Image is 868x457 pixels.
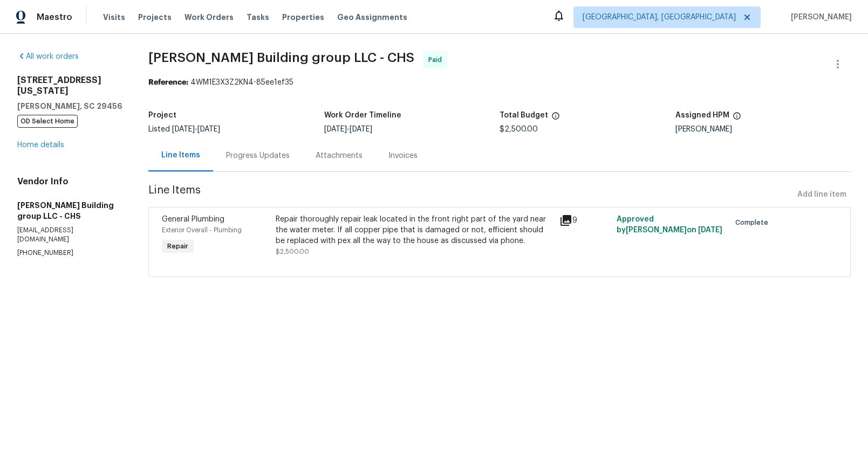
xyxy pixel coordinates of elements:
[162,227,242,233] span: Exterior Overall - Plumbing
[17,200,122,221] h5: [PERSON_NAME] Building group LLC - CHS
[17,53,79,60] a: All work orders
[583,12,736,23] span: [GEOGRAPHIC_DATA], [GEOGRAPHIC_DATA]
[184,12,234,23] span: Work Orders
[388,150,418,161] div: Invoices
[138,12,172,23] span: Projects
[675,112,729,119] h5: Assigned HPM
[337,12,407,23] span: Geo Assignments
[733,112,741,126] span: The hpm assigned to this work order.
[148,51,414,64] span: [PERSON_NAME] Building group LLC - CHS
[787,12,852,23] span: [PERSON_NAME]
[37,12,72,23] span: Maestro
[148,77,851,88] div: 4WM1E3X3Z2KN4-85ee1ef35
[226,150,290,161] div: Progress Updates
[148,185,793,205] span: Line Items
[148,79,188,86] b: Reference:
[675,126,851,133] div: [PERSON_NAME]
[324,126,347,133] span: [DATE]
[324,126,372,133] span: -
[559,214,610,227] div: 9
[316,150,363,161] div: Attachments
[197,126,220,133] span: [DATE]
[17,141,64,149] a: Home details
[282,12,324,23] span: Properties
[735,217,773,228] span: Complete
[163,241,193,252] span: Repair
[161,150,200,161] div: Line Items
[500,126,538,133] span: $2,500.00
[428,54,446,65] span: Paid
[324,112,401,119] h5: Work Order Timeline
[162,216,224,223] span: General Plumbing
[17,115,78,128] span: OD Select Home
[500,112,548,119] h5: Total Budget
[698,226,722,234] span: [DATE]
[247,13,269,21] span: Tasks
[172,126,195,133] span: [DATE]
[551,112,560,126] span: The total cost of line items that have been proposed by Opendoor. This sum includes line items th...
[17,176,122,187] h4: Vendor Info
[148,112,176,119] h5: Project
[17,226,122,244] p: [EMAIL_ADDRESS][DOMAIN_NAME]
[103,12,125,23] span: Visits
[148,126,220,133] span: Listed
[172,126,220,133] span: -
[617,216,722,234] span: Approved by [PERSON_NAME] on
[276,214,553,246] div: Repair thoroughly repair leak located in the front right part of the yard near the water meter. I...
[276,248,309,255] span: $2,500.00
[17,75,122,96] h2: [STREET_ADDRESS][US_STATE]
[17,101,122,112] h5: [PERSON_NAME], SC 29456
[17,248,122,258] p: [PHONE_NUMBER]
[350,126,372,133] span: [DATE]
